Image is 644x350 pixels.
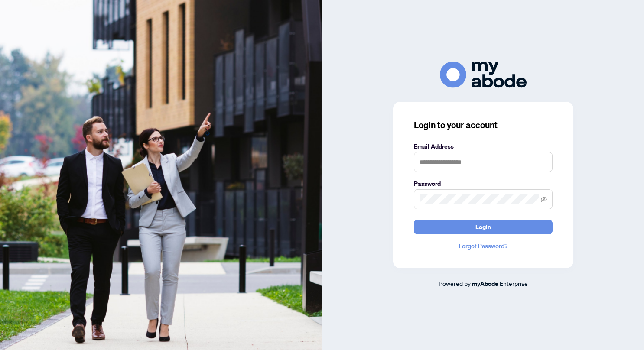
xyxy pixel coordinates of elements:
[414,220,553,234] button: Login
[414,142,553,151] label: Email Address
[439,279,471,287] span: Powered by
[440,62,527,88] img: ma-logo
[414,179,553,188] label: Password
[414,119,553,131] h3: Login to your account
[475,220,491,234] span: Login
[414,241,553,251] a: Forgot Password?
[541,196,547,202] span: eye-invisible
[472,279,498,288] a: myAbode
[500,279,528,287] span: Enterprise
